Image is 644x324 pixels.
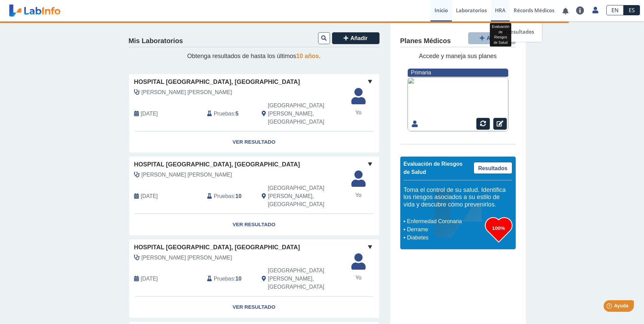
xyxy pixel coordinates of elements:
[236,276,242,282] b: 10
[400,37,451,45] h4: Planes Médicos
[405,217,485,226] li: Enfermedad Coronaria
[268,102,343,126] span: San Juan, PR
[584,298,637,317] iframe: Help widget launcher
[347,109,370,117] span: Yo
[142,88,232,96] span: Rodriguez Escudero, Jose
[347,274,370,282] span: Yo
[296,53,319,59] span: 10 años
[134,243,300,252] span: Hospital [GEOGRAPHIC_DATA], [GEOGRAPHIC_DATA]
[142,254,232,262] span: Rodriguez Escudero, Jose
[485,224,512,232] h3: 100%
[129,214,379,235] a: Ver Resultado
[214,192,234,200] span: Pruebas
[350,35,368,41] span: Añadir
[495,7,505,14] span: HRA
[491,21,542,42] a: Ver resultados
[268,184,343,209] span: San Juan, PR
[142,171,232,179] span: Rodriguez Escudero, Jose
[134,77,300,87] span: Hospital [GEOGRAPHIC_DATA], [GEOGRAPHIC_DATA]
[141,110,158,118] span: 2025-10-10
[419,53,497,59] span: Accede y maneja sus planes
[404,186,512,209] h5: Toma el control de su salud. Identifica los riesgos asociados a su estilo de vida y descubre cómo...
[187,53,320,59] span: Obtenga resultados de hasta los últimos .
[141,192,158,200] span: 2025-09-29
[347,191,370,199] span: Yo
[405,234,485,242] li: Diabetes
[214,275,234,283] span: Pruebas
[202,267,257,291] div: :
[129,37,183,45] h4: Mis Laboratorios
[141,275,158,283] span: 2025-08-08
[405,226,485,234] li: Derrame
[236,193,242,199] b: 10
[332,32,380,44] button: Añadir
[474,162,512,174] a: Resultados
[486,35,504,41] span: Añadir
[268,267,343,291] span: San Juan, PR
[411,70,431,75] span: Primaria
[214,110,234,118] span: Pruebas
[468,32,516,44] button: Añadir
[492,24,509,44] span: Evaluación de Riesgos de Salud
[202,102,257,126] div: :
[236,111,239,116] b: 5
[624,5,640,15] a: ES
[134,160,300,169] span: Hospital [GEOGRAPHIC_DATA], [GEOGRAPHIC_DATA]
[202,184,257,209] div: :
[404,161,463,175] span: Evaluación de Riesgos de Salud
[129,296,379,318] a: Ver Resultado
[606,5,624,15] a: EN
[129,131,379,153] a: Ver Resultado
